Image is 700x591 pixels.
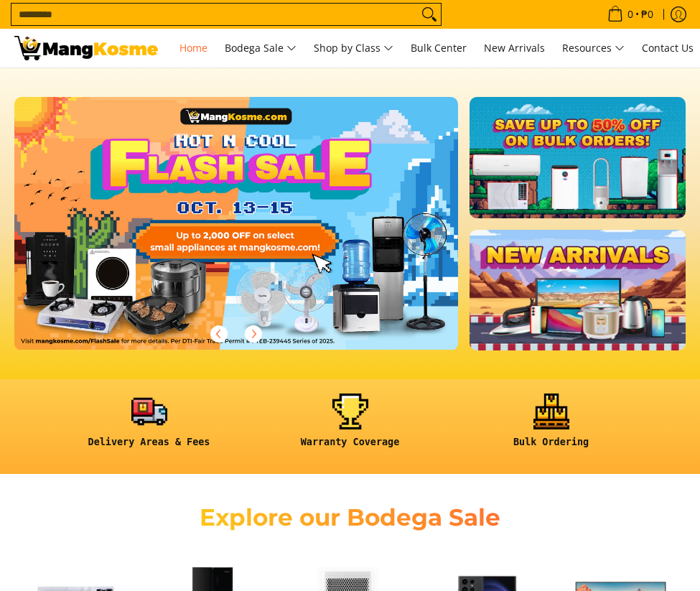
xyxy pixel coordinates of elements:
span: • [603,6,658,22]
span: Resources [562,39,625,57]
span: 0 [625,9,635,19]
a: <h6><strong>Delivery Areas & Fees</strong></h6> [56,394,243,460]
a: <h6><strong>Warranty Coverage</strong></h6> [257,394,444,460]
span: Home [179,41,207,55]
button: Search [418,4,441,25]
a: <h6><strong>Bulk Ordering</strong></h6> [458,394,645,460]
img: Mang Kosme: Your Home Appliances Warehouse Sale Partner! [14,36,158,60]
button: Previous [203,318,235,350]
a: New Arrivals [477,29,552,68]
a: Resources [555,29,632,68]
a: Shop by Class [307,29,401,68]
a: More [14,97,504,373]
a: Home [172,29,215,68]
span: New Arrivals [484,41,545,55]
span: Contact Us [642,41,694,55]
a: Bulk Center [403,29,474,68]
span: Bulk Center [411,41,467,55]
h2: Explore our Bodega Sale [186,503,515,532]
span: Bodega Sale [225,39,297,57]
button: Next [238,318,269,350]
span: Shop by Class [314,39,393,57]
a: Bodega Sale [218,29,304,68]
span: ₱0 [639,9,655,19]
